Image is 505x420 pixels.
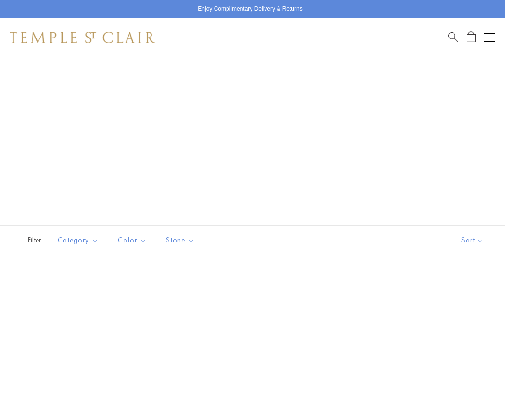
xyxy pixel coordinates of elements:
[113,234,154,246] span: Color
[440,226,505,255] button: Show sort by
[111,229,154,251] button: Color
[159,229,202,251] button: Stone
[198,4,302,14] p: Enjoy Complimentary Delivery & Returns
[50,229,106,251] button: Category
[10,32,155,43] img: Temple St. Clair
[53,234,106,246] span: Category
[448,31,458,43] a: Search
[484,32,495,43] button: Open navigation
[161,234,202,246] span: Stone
[467,31,476,43] a: Open Shopping Bag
